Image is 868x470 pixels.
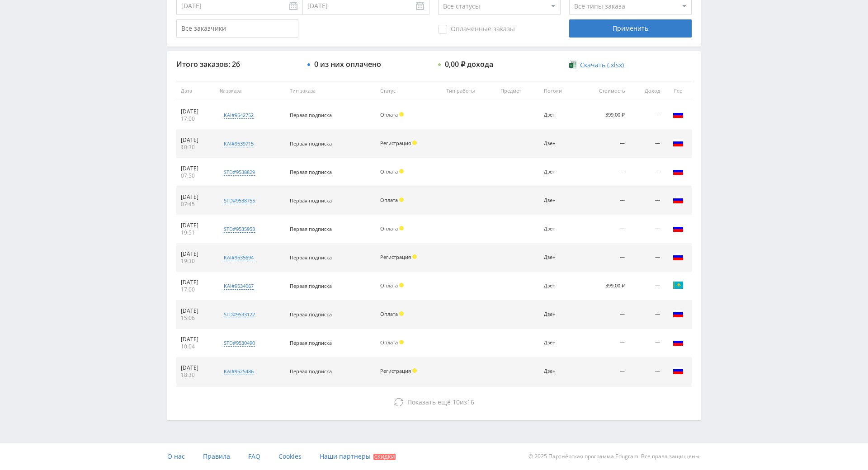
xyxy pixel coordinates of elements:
div: 15:06 [181,315,211,322]
td: — [629,329,665,357]
div: [DATE] [181,108,211,115]
span: Оплата [380,339,398,346]
img: rus.png [673,194,684,205]
span: Холд [412,254,417,259]
span: Первая подписка [290,112,332,118]
a: FAQ [248,443,260,470]
th: Статус [376,81,442,101]
div: Дзен [544,311,574,317]
span: Первая подписка [290,339,332,346]
span: Первая подписка [290,311,332,318]
td: — [629,215,665,244]
img: rus.png [673,137,684,148]
td: — [629,187,665,215]
span: 16 [467,398,474,406]
th: Предмет [496,81,539,101]
span: 10 [453,398,460,406]
span: Первая подписка [290,169,332,175]
div: kai#9539715 [224,140,254,147]
div: std#9538755 [224,197,255,204]
td: — [629,301,665,329]
div: [DATE] [181,307,211,315]
span: Наши партнеры [320,452,371,461]
div: kai#9525486 [224,368,254,375]
div: kai#9534067 [224,282,254,290]
div: 17:00 [181,286,211,293]
div: Дзен [544,368,574,374]
div: Дзен [544,112,574,118]
span: Оплата [380,282,398,289]
td: — [579,244,629,272]
div: Дзен [544,254,574,260]
span: Оплата [380,111,398,118]
td: — [579,301,629,329]
a: Наши партнеры Скидки [320,443,396,470]
th: Гео [665,81,692,101]
div: Дзен [544,283,574,289]
img: rus.png [673,166,684,177]
th: Дата [176,81,215,101]
div: 10:30 [181,144,211,151]
img: rus.png [673,251,684,262]
span: Холд [399,197,404,202]
div: 17:00 [181,115,211,122]
span: Оплаченные заказы [438,25,515,34]
span: Первая подписка [290,254,332,261]
span: Первая подписка [290,140,332,147]
div: kai#9535694 [224,254,254,261]
th: Стоимость [579,81,629,101]
td: — [579,357,629,386]
td: — [629,244,665,272]
span: Скидки [373,454,396,460]
button: Показать ещё 10из16 [176,393,692,411]
div: [DATE] [181,250,211,258]
span: Холд [399,169,404,174]
td: — [629,101,665,130]
div: 0,00 ₽ дохода [445,60,493,68]
div: std#9530490 [224,339,255,347]
span: Правила [203,452,230,461]
div: Применить [569,19,691,38]
td: — [629,272,665,301]
td: — [579,130,629,158]
div: [DATE] [181,279,211,286]
a: О нас [167,443,185,470]
span: Холд [412,141,417,145]
div: [DATE] [181,336,211,343]
div: 0 из них оплачено [314,60,381,68]
td: — [579,329,629,357]
td: — [629,130,665,158]
span: Первая подписка [290,282,332,289]
span: Регистрация [380,140,411,146]
td: — [579,158,629,187]
div: std#9535953 [224,226,255,233]
div: 07:50 [181,172,211,179]
div: Итого заказов: 26 [176,60,298,68]
a: Правила [203,443,230,470]
img: rus.png [673,109,684,120]
span: Оплата [380,310,398,317]
span: Оплата [380,225,398,232]
td: — [629,357,665,386]
span: из [407,398,474,406]
img: xlsx [569,60,577,69]
div: [DATE] [181,193,211,201]
span: Холд [399,283,404,287]
span: Оплата [380,197,398,203]
td: — [629,158,665,187]
span: Холд [399,340,404,344]
div: [DATE] [181,136,211,144]
span: О нас [167,452,185,461]
span: Регистрация [380,367,411,374]
div: Дзен [544,197,574,203]
img: rus.png [673,365,684,376]
span: Холд [399,311,404,316]
span: Холд [399,112,404,117]
div: © 2025 Партнёрская программа Edugram. Все права защищены. [439,443,701,470]
div: kai#9542752 [224,112,254,119]
div: [DATE] [181,165,211,172]
td: 399,00 ₽ [579,101,629,130]
span: Регистрация [380,254,411,260]
div: 19:51 [181,229,211,236]
img: rus.png [673,337,684,348]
